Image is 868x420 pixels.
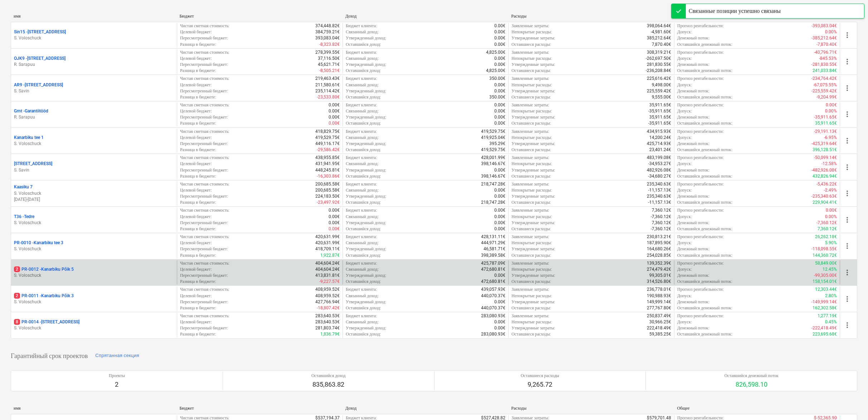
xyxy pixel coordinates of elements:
[825,108,837,114] p: 0.00%
[14,29,66,35] p: Sin15 - [STREET_ADDRESS]
[14,184,33,190] p: Kaasiku 7
[647,35,671,41] p: 385,212.64€
[811,88,837,94] p: -225,559.42€
[346,62,386,68] p: Утвержденный доход :
[14,319,174,331] div: 8PR-0014 -[STREET_ADDRESS]S. Voloschuck
[494,167,505,173] p: 0.00€
[315,181,340,187] p: 200,685.58€
[843,295,852,303] span: more_vert
[494,88,505,94] p: 0.00€
[677,193,709,199] p: Денежный поток :
[511,23,549,29] p: Заявленные затраты :
[511,55,552,62] p: Непокрытые расходы :
[346,35,386,41] p: Утвержденный доход :
[647,76,671,82] p: 225,616.42€
[649,135,671,141] p: 14,200.24€
[511,135,552,141] p: Непокрытые расходы :
[811,62,837,68] p: -281,830.55€
[677,76,724,82] p: Прогноз рентабельности :
[511,173,551,179] p: Оставшиеся расходы :
[511,155,549,161] p: Заявленные затраты :
[180,68,216,74] p: Разница в бюджете :
[826,207,837,213] p: 0.00€
[649,114,671,120] p: 35,911.65€
[494,207,505,213] p: 0.00€
[494,42,505,48] p: 0.00€
[180,23,229,29] p: Чистая сметная стоимость :
[180,173,216,179] p: Разница в бюджете :
[14,141,174,147] p: S. Voloschuck
[346,102,377,108] p: Бюджет клиента :
[511,76,549,82] p: Заявленные затраты :
[826,102,837,108] p: 0.00€
[346,108,379,114] p: Связанный доход :
[647,141,671,147] p: 425,714.93€
[329,120,340,126] p: 0.00€
[646,68,671,74] p: -236,208.84€
[14,88,174,94] p: S. Savin
[14,161,174,173] div: [STREET_ADDRESS]S. Savin
[14,108,48,114] p: Grnt - Garantiitööd
[180,120,216,126] p: Разница в бюджете :
[481,199,505,206] p: 218,747.28€
[813,199,837,206] p: 229,904.41€
[180,102,229,108] p: Чистая сметная стоимость :
[346,76,377,82] p: Бюджет клиента :
[14,240,174,252] div: PR-0010 -Kanarbiku tee 3S. Voloschuck
[315,29,340,35] p: 384,759.21€
[315,76,340,82] p: 219,463.43€
[180,29,212,35] p: Целевой бюджет :
[511,82,552,88] p: Непокрытые расходы :
[494,62,505,68] p: 0.00€
[811,193,837,199] p: -235,340.63€
[315,82,340,88] p: 211,580.61€
[14,184,174,202] div: Kaasiku 7S. Voloschuck[DATE]-[DATE]
[315,141,340,147] p: 449,116.17€
[677,120,732,126] p: Оставшийся денежный поток :
[346,135,379,141] p: Связанный доход :
[329,108,340,114] p: 0.00€
[345,14,505,19] div: Доход
[329,214,340,220] p: 0.00€
[677,141,709,147] p: Денежный поток :
[677,214,692,220] p: Допуск :
[813,82,837,88] p: -67,075.55%
[317,199,340,206] p: -23,497.92€
[180,199,216,206] p: Разница в бюджете :
[14,325,174,331] p: S. Voloschuck
[346,23,377,29] p: Бюджет клиента :
[825,29,837,35] p: 0.00%
[843,216,852,224] span: more_vert
[843,136,852,145] span: more_vert
[647,88,671,94] p: 225,559.42€
[14,220,174,226] p: S. Voloschuck
[646,55,671,62] p: -262,697.50€
[677,29,692,35] p: Допуск :
[14,135,174,147] div: Kanarbiku tee 1S. Voloschuck
[346,129,377,135] p: Бюджет клиента :
[14,293,174,305] div: 2PR-0011 -Kanarbiku Põik 3S. Voloschuck
[346,88,386,94] p: Утвержденный доход :
[346,155,377,161] p: Бюджет клиента :
[346,214,379,220] p: Связанный доход :
[511,68,551,74] p: Оставшиеся расходы :
[647,181,671,187] p: 235,340.63€
[180,193,228,199] p: Пересмотренный бюджет :
[843,110,852,119] span: more_vert
[14,246,174,252] p: S. Voloschuck
[315,49,340,55] p: 278,399.55€
[486,68,505,74] p: 4,825.00€
[648,120,671,126] p: -35,911.65€
[14,29,174,41] div: Sin15 -[STREET_ADDRESS]S. Voloschuck
[811,76,837,82] p: -234,764.42€
[180,94,216,100] p: Разница в бюджете :
[180,135,212,141] p: Целевой бюджет :
[14,266,20,272] span: 2
[14,14,174,19] div: имя
[843,31,852,39] span: more_vert
[677,199,732,206] p: Оставшийся денежный поток :
[346,42,381,48] p: Оставшийся доход :
[677,108,692,114] p: Допуск :
[315,193,340,199] p: 224,183.50€
[813,68,837,74] p: 241,033.84€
